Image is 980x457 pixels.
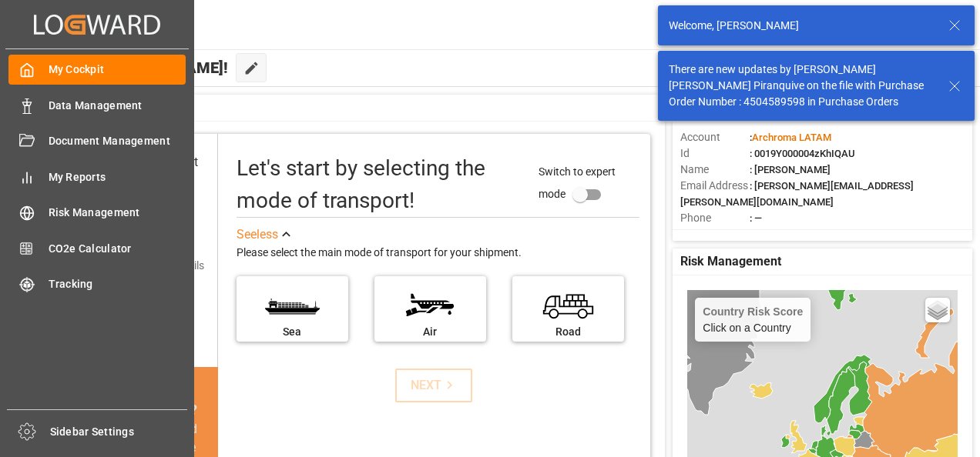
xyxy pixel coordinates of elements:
[925,298,950,322] a: Layers
[49,169,186,185] span: My Reports
[237,152,524,217] div: Let's start by selecting the mode of transport!
[8,55,186,85] a: My Cockpit
[680,162,750,178] span: Name
[237,244,639,262] div: Please select the main mode of transport for your shipment.
[680,145,750,162] span: Id
[49,241,186,257] span: CO2e Calculator
[750,148,855,159] span: : 0019Y000004zKhIQAU
[108,258,204,274] div: Add shipping details
[49,98,186,114] span: Data Management
[237,225,278,244] div: See less
[244,324,341,340] div: Sea
[680,252,781,271] span: Risk Management
[680,180,914,208] span: : [PERSON_NAME][EMAIL_ADDRESS][PERSON_NAME][DOMAIN_NAME]
[680,210,750,226] span: Phone
[703,305,803,334] div: Click on a Country
[395,369,472,402] button: NEXT
[680,178,750,194] span: Email Address
[8,126,186,156] a: Document Management
[669,18,934,34] div: Welcome, [PERSON_NAME]
[752,132,831,143] span: Archroma LATAM
[49,62,186,78] span: My Cockpit
[750,132,831,143] span: :
[750,212,762,224] span: : —
[750,164,831,175] span: : [PERSON_NAME]
[8,269,186,299] a: Tracking
[8,162,186,192] a: My Reports
[750,228,788,240] span: : Shipper
[50,424,188,440] span: Sidebar Settings
[703,305,803,318] h4: Country Risk Score
[411,376,458,395] div: NEXT
[520,324,616,340] div: Road
[382,324,478,340] div: Air
[8,198,186,228] a: Risk Management
[8,233,186,263] a: CO2e Calculator
[49,133,186,149] span: Document Management
[680,226,750,242] span: Account Type
[539,165,616,200] span: Switch to expert mode
[49,276,186,292] span: Tracking
[49,205,186,221] span: Risk Management
[8,90,186,120] a: Data Management
[680,129,750,145] span: Account
[669,62,934,110] div: There are new updates by [PERSON_NAME] [PERSON_NAME] Piranquive on the file with Purchase Order N...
